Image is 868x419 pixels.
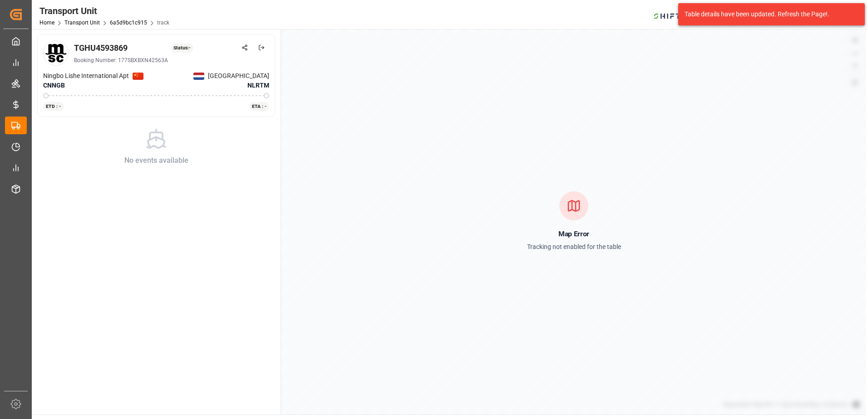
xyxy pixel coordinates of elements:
span: [GEOGRAPHIC_DATA] [208,71,269,81]
div: Booking Number: 177SBXBXN42563A [74,56,269,64]
div: ETA : - [249,102,270,111]
img: Netherlands [193,73,204,80]
img: Carrier Logo [44,42,67,64]
p: Tracking not enabled for the table [527,241,621,253]
span: CNNGB [43,82,65,89]
div: Table details have been updated. Refresh the Page!. [685,10,852,19]
div: Status: - [171,44,194,53]
a: Home [39,19,54,26]
img: Netherlands [133,73,143,80]
span: NLRTM [247,81,269,90]
h2: Map Error [558,227,589,241]
div: ETD : - [43,102,64,111]
div: Transport Unit [39,4,169,18]
div: TGHU4593869 [74,42,128,54]
div: No events available [124,155,188,166]
img: Bildschirmfoto%202024-11-13%20um%2009.31.44.png_1731487080.png [653,7,699,23]
a: 6a5d9bc1c915 [110,19,147,26]
a: Transport Unit [64,19,100,26]
span: Ningbo Lishe International Apt [43,71,129,81]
